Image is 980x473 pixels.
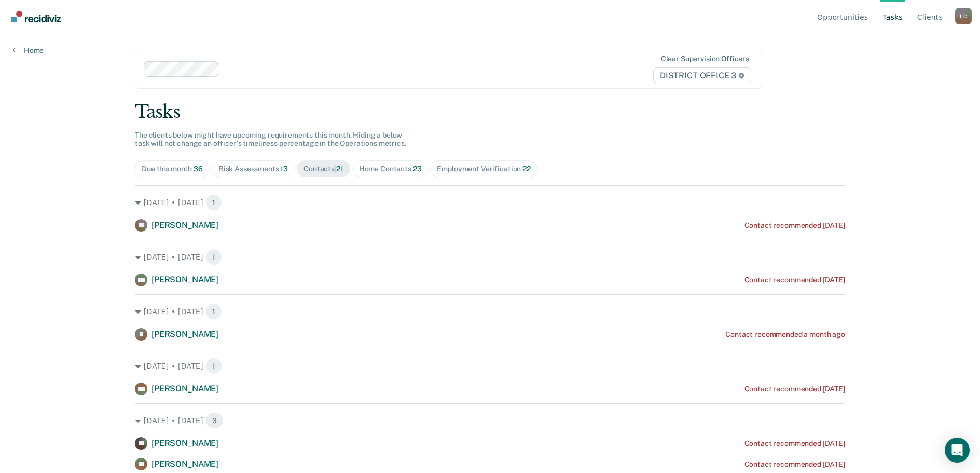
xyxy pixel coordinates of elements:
div: Clear supervision officers [661,55,749,63]
span: [PERSON_NAME] [151,438,218,448]
div: Risk Assessments [218,165,288,173]
img: Recidiviz [11,11,61,22]
div: [DATE] • [DATE] 1 [135,358,845,374]
div: Contacts [303,165,343,173]
div: Contact recommended [DATE] [744,221,845,230]
span: 1 [205,249,222,265]
span: 13 [280,165,288,173]
div: Due this month [142,165,203,173]
div: Home Contacts [359,165,422,173]
div: Contact recommended [DATE] [744,439,845,448]
div: Contact recommended [DATE] [744,276,845,285]
span: 1 [205,303,222,320]
a: Home [12,46,44,55]
div: Contact recommended [DATE] [744,385,845,394]
span: [PERSON_NAME] [151,329,218,339]
span: [PERSON_NAME] [151,384,218,394]
span: 36 [194,165,203,173]
div: [DATE] • [DATE] 1 [135,249,845,265]
div: [DATE] • [DATE] 1 [135,303,845,320]
div: Tasks [135,101,845,123]
div: [DATE] • [DATE] 1 [135,194,845,211]
div: L C [955,8,972,24]
span: 23 [413,165,422,173]
span: [PERSON_NAME] [151,459,218,469]
span: [PERSON_NAME] [151,275,218,285]
div: Employment Verification [437,165,530,173]
span: 21 [336,165,343,173]
span: [PERSON_NAME] [151,220,218,230]
span: 1 [205,358,222,374]
span: 1 [205,194,222,211]
span: DISTRICT OFFICE 3 [653,67,751,84]
span: The clients below might have upcoming requirements this month. Hiding a below task will not chang... [135,131,406,148]
div: Contact recommended [DATE] [744,460,845,469]
div: Open Intercom Messenger [945,438,970,463]
button: Profile dropdown button [955,8,972,24]
span: 22 [522,165,531,173]
div: [DATE] • [DATE] 3 [135,412,845,429]
div: Contact recommended a month ago [725,330,845,339]
span: 3 [205,412,224,429]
